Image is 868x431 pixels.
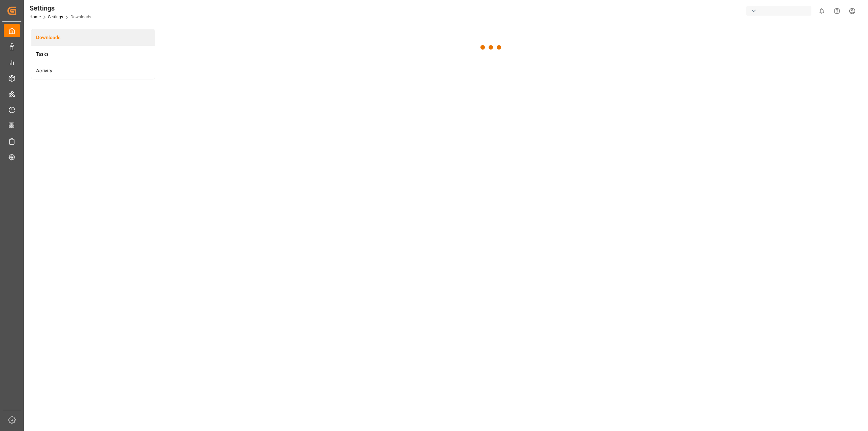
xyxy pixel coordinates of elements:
a: Settings [48,15,63,19]
a: Tasks [31,46,155,62]
button: Help Center [829,3,845,19]
a: Downloads [31,29,155,46]
a: Home [29,15,41,19]
a: Activity [31,62,155,79]
button: show 0 new notifications [814,3,829,19]
div: Settings [29,3,91,13]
